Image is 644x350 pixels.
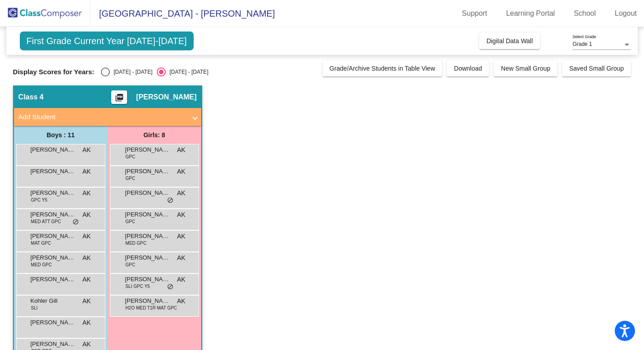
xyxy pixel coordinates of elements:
span: AK [82,318,91,328]
a: Support [455,6,494,21]
button: Download [447,60,489,76]
span: [PERSON_NAME] [125,210,170,219]
span: AK [177,210,186,220]
span: SLI [31,305,38,311]
span: [PERSON_NAME] [125,253,170,262]
span: [PERSON_NAME] [31,318,76,327]
span: MED GPC [31,261,52,268]
mat-expansion-panel-header: Add Student [14,108,201,126]
span: [PERSON_NAME] [125,145,170,154]
span: Class 4 [18,93,44,102]
div: Boys : 11 [14,126,108,144]
span: [GEOGRAPHIC_DATA] - [PERSON_NAME] [90,6,275,21]
span: GPC [126,218,136,225]
span: AK [177,275,186,284]
span: [PERSON_NAME] [31,340,76,349]
button: New Small Group [494,60,558,76]
span: AK [82,275,91,284]
span: GPC [126,261,136,268]
span: GPC Y5 [31,197,48,203]
span: AK [82,188,91,198]
span: Download [454,65,482,72]
mat-panel-title: Add Student [18,112,186,122]
span: [PERSON_NAME] [PERSON_NAME] [31,253,76,262]
span: New Small Group [501,65,550,72]
span: First Grade Current Year [DATE]-[DATE] [20,31,194,50]
span: [PERSON_NAME] [125,275,170,284]
span: H2O MED T1R MAT GPC [126,305,177,311]
span: Saved Small Group [569,65,624,72]
span: AK [82,167,91,176]
span: MED ATT GPC [31,218,61,225]
span: AK [177,167,186,176]
span: [PERSON_NAME] [125,188,170,197]
button: Saved Small Group [562,60,631,76]
span: MED GPC [126,240,147,247]
div: [DATE] - [DATE] [166,68,208,76]
span: AK [177,145,186,155]
span: [PERSON_NAME] [31,232,76,241]
span: do_not_disturb_alt [167,197,173,204]
a: Logout [608,6,644,21]
span: SLI GPC Y5 [126,283,150,290]
span: do_not_disturb_alt [73,219,79,226]
button: Grade/Archive Students in Table View [322,60,443,76]
span: [PERSON_NAME] [125,296,170,305]
span: AK [82,340,91,349]
mat-icon: picture_as_pdf [114,93,125,106]
span: [PERSON_NAME] [PERSON_NAME] [31,188,76,197]
span: Grade/Archive Students in Table View [330,65,435,72]
span: [PERSON_NAME] [31,210,76,219]
span: [PERSON_NAME] [136,93,196,102]
button: Digital Data Wall [479,33,540,49]
div: [DATE] - [DATE] [110,68,152,76]
span: AK [177,253,186,263]
span: do_not_disturb_alt [167,283,173,291]
span: AK [82,145,91,155]
span: [PERSON_NAME] [31,167,76,176]
span: GPC [126,175,136,182]
span: GPC [126,153,136,160]
a: School [567,6,603,21]
span: [PERSON_NAME] [31,275,76,284]
span: [PERSON_NAME] [31,145,76,154]
a: Learning Portal [499,6,562,21]
span: [PERSON_NAME] [125,232,170,241]
span: MAT GPC [31,240,51,247]
span: AK [82,296,91,306]
span: AK [177,296,186,306]
span: [PERSON_NAME] [125,167,170,176]
span: AK [82,210,91,220]
span: Digital Data Wall [486,37,533,45]
span: AK [177,232,186,241]
span: AK [177,188,186,198]
span: AK [82,253,91,263]
div: Girls: 8 [108,126,201,144]
span: AK [82,232,91,241]
mat-radio-group: Select an option [101,67,208,76]
button: Print Students Details [111,90,127,104]
span: Kohler Gill [31,296,76,305]
span: Display Scores for Years: [13,68,95,76]
span: Grade 1 [572,41,592,47]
